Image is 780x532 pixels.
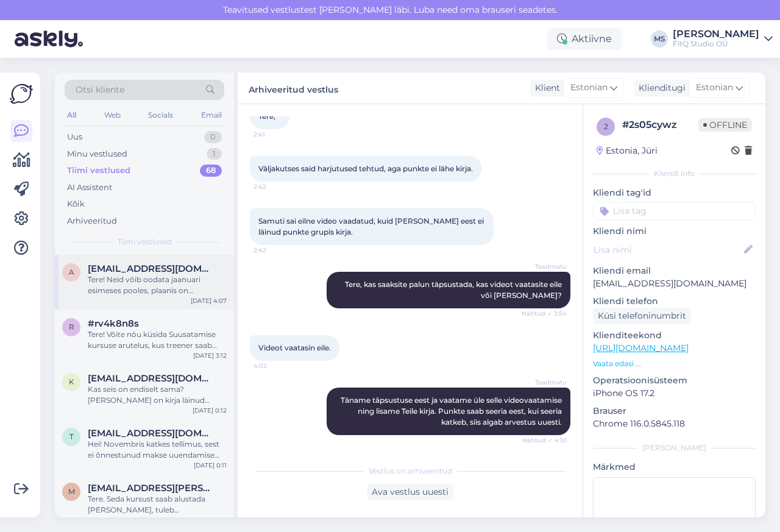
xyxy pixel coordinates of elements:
div: [DATE] 4:07 [191,296,227,305]
p: Vaata edasi ... [593,358,756,369]
div: Uus [67,131,82,143]
span: Estonian [696,81,733,94]
span: kivisaluliisi@gmail.com [88,373,214,384]
div: Kas seis on endiselt sama? [PERSON_NAME] on kirja läinud [PERSON_NAME] muidu [88,384,227,406]
div: [DATE] 0:12 [193,406,227,415]
p: Operatsioonisüsteem [593,374,756,387]
p: Märkmed [593,461,756,473]
span: Teadmatu [521,378,567,387]
span: M [68,487,75,496]
div: Socials [146,107,175,123]
div: [DATE] 0:11 [194,461,227,470]
span: Offline [698,118,752,132]
span: #rv4k8n8s [88,318,139,329]
div: Ava vestlus uuesti [367,484,453,500]
span: 2:42 [253,246,299,255]
span: Täname täpsustuse eest ja vaatame üle selle videovaatamise ning lisame Teile kirja. Punkte saab s... [341,395,564,427]
span: 2 [604,122,608,131]
div: 1 [207,148,222,160]
p: Kliendi tag'id [593,186,756,199]
div: 0 [204,131,222,143]
p: iPhone OS 17.2 [593,387,756,400]
div: Estonia, Jüri [597,144,658,157]
img: Askly Logo [10,82,33,105]
span: anneliroose@gmail.com [88,263,214,274]
div: [PERSON_NAME] [593,442,756,453]
span: Samuti sai eilne video vaadatud, kuid [PERSON_NAME] eest ei läinud punkte grupis kirja. [258,216,486,236]
span: a [69,268,74,277]
span: Estonian [570,81,608,94]
a: [PERSON_NAME]FitQ Studio OÜ [673,29,773,49]
div: MS [651,30,668,48]
span: Nähtud ✓ 4:10 [521,436,567,445]
span: 4:02 [253,361,299,371]
div: Tere. Seda kursust saab alustada [PERSON_NAME], tuleb programmina meie platvormile😊 [88,494,227,516]
label: Arhiveeritud vestlus [249,80,338,96]
div: [PERSON_NAME] [673,29,759,39]
div: Hei! Novembris katkes tellimus, sest ei õnnestunud makse uuendamise kuupäeval. Nüüd [PERSON_NAME]... [88,439,227,461]
div: AI Assistent [67,182,112,194]
div: Küsi telefoninumbrit [593,308,691,324]
div: Kliendi info [593,168,756,179]
span: Vestlus on arhiveeritud [369,466,452,477]
div: Tere! Neid võib oodata jaanuari esimeses pooles, plaanis on programmide alla lisada. [88,274,227,296]
input: Lisa nimi [594,243,742,257]
div: Email [199,107,224,123]
div: Tere! Võite nõu küsida Suusatamise kursuse arutelus, kus treener saab soovitusi anda Teile: [URL]... [88,329,227,351]
p: Kliendi telefon [593,295,756,308]
span: 2:41 [253,130,299,139]
span: r [69,322,74,332]
div: Klient [530,82,560,94]
span: Tere, [258,112,275,121]
span: Otsi kliente [76,83,124,96]
span: Madli.zobel@gmail.com [88,483,214,494]
div: 68 [200,165,222,177]
span: 2:42 [253,182,299,191]
div: # 2s05cywz [622,118,698,132]
div: Minu vestlused [67,148,127,160]
p: Kliendi email [593,264,756,277]
div: Klienditugi [634,82,686,94]
span: tea.parnik@me.com [88,428,214,439]
span: k [69,377,74,386]
span: Nähtud ✓ 3:54 [521,309,567,318]
div: Tiimi vestlused [67,165,130,177]
p: Klienditeekond [593,329,756,342]
div: Aktiivne [547,28,622,50]
input: Lisa tag [593,202,756,220]
span: Teadmatu [521,262,567,271]
p: Brauser [593,405,756,417]
p: [EMAIL_ADDRESS][DOMAIN_NAME] [593,277,756,290]
div: [DATE] 3:12 [193,351,227,360]
span: t [69,432,74,441]
a: [URL][DOMAIN_NAME] [593,342,689,353]
p: Chrome 116.0.5845.118 [593,417,756,430]
span: Tiimi vestlused [118,236,172,247]
div: [DATE] 22:34 [188,516,227,525]
div: Web [102,107,123,123]
span: Videot vaatasin eile. [258,343,331,352]
div: All [65,107,79,123]
div: Kõik [67,198,85,210]
span: Tere, kas saaksite palun täpsustada, kas videot vaatasite eile või [PERSON_NAME]? [345,280,564,300]
span: Väljakutses said harjutused tehtud, aga punkte ei lähe kirja. [258,164,473,173]
div: FitQ Studio OÜ [673,39,759,49]
p: Kliendi nimi [593,225,756,238]
div: Arhiveeritud [67,215,117,227]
